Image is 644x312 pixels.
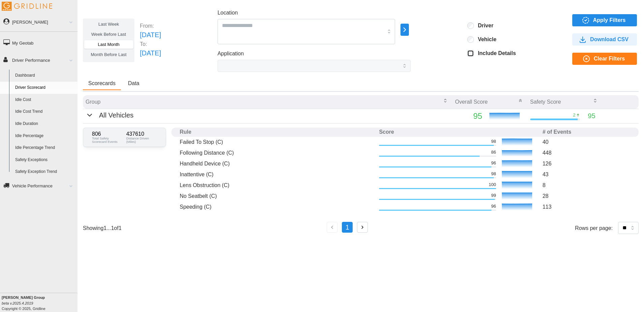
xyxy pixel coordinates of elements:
p: No Seatbelt (C) [180,192,374,200]
img: Gridline [2,2,52,11]
p: 43 [543,171,631,178]
a: Idle Percentage [12,130,77,142]
p: 98 [491,138,496,145]
th: Score [376,128,540,137]
a: Idle Percentage Trend [12,142,77,154]
button: 1 [342,222,353,233]
p: 8 [543,181,631,189]
p: Handheld Device (C) [180,160,374,167]
p: 86 [491,149,496,155]
a: Driver Scorecard [12,82,77,94]
button: Clear Filters [572,53,637,65]
p: 99 [491,192,496,199]
a: Idle Cost Trend [12,106,77,118]
p: 806 [92,131,123,137]
p: Following Distance (C) [180,149,374,157]
label: Driver [474,22,493,29]
p: To: [140,40,161,48]
p: 126 [543,160,631,167]
p: 2 [573,112,575,118]
p: [DATE] [140,30,161,40]
span: Data [128,81,139,86]
label: Include Details [474,50,516,57]
button: Apply Filters [572,14,637,26]
span: Month Before Last [91,52,127,57]
p: Safety Score [530,98,561,106]
th: # of Events [540,128,633,137]
a: Idle Cost [12,94,77,106]
a: Idle Duration [12,118,77,130]
p: [DATE] [140,48,161,58]
button: All Vehicles [86,110,133,121]
p: Rows per page: [575,224,613,232]
p: Speeding (C) [180,203,374,211]
p: Showing 1 ... 1 of 1 [83,224,122,232]
p: 98 [491,171,496,177]
p: 437610 [126,131,157,137]
label: Application [218,50,244,58]
p: Failed To Stop (C) [180,138,374,146]
span: Clear Filters [594,53,625,64]
p: 40 [543,138,631,146]
p: All Vehicles [99,110,133,121]
span: Scorecards [88,81,116,86]
p: Group [86,98,100,106]
a: Safety Exception Trend [12,166,77,178]
p: Lens Obstruction (C) [180,181,374,189]
i: beta v.2025.4.2019 [2,301,33,305]
span: Last Month [98,42,119,47]
b: [PERSON_NAME] Group [2,295,45,300]
p: 448 [543,149,631,157]
p: From: [140,22,161,30]
p: Distance Driven (Miles) [126,137,157,143]
p: 113 [543,203,631,211]
th: Rule [177,128,376,137]
p: 28 [543,192,631,200]
a: Safety Exceptions [12,154,77,166]
span: Download CSV [590,34,629,45]
p: Inattentive (C) [180,171,374,178]
label: Vehicle [474,36,496,43]
p: 96 [491,160,496,166]
p: 100 [489,182,496,188]
span: Apply Filters [593,15,626,26]
p: Overall Score [455,98,488,106]
label: Location [218,9,238,17]
p: Total Safety Scorecard Events [92,137,123,143]
div: Copyright © 2025, Gridline [2,295,77,311]
a: Dashboard [12,70,77,82]
span: Last Week [98,22,119,27]
p: 95 [455,110,482,123]
p: 95 [588,111,595,121]
p: 96 [491,203,496,209]
span: Week Before Last [91,32,126,37]
button: Download CSV [572,33,637,46]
